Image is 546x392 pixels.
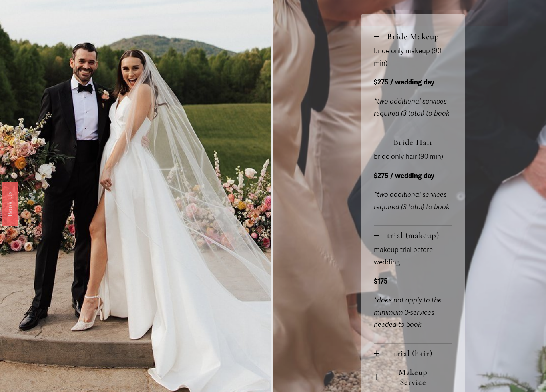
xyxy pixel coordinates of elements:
[379,348,452,358] span: trial (hair)
[374,151,452,225] div: Bride Hair
[374,172,434,180] strong: $275 / wedding day
[374,151,452,163] p: bride only hair (90 min)
[374,45,452,132] div: Bride Makeup
[379,137,452,147] span: Bride Hair
[374,45,452,70] p: bride only makeup (90 min)
[374,296,442,329] em: *does not apply to the minimum 3-services needed to book
[374,277,388,286] strong: $175
[374,362,452,391] button: Makeup Service
[374,244,452,343] div: trial (makeup)
[374,344,452,362] button: trial (hair)
[374,97,450,118] em: *two additional services required (3 total) to book
[374,226,452,244] button: trial (makeup)
[374,244,452,268] p: makeup trial before wedding
[379,32,452,42] span: Bride Makeup
[379,367,452,387] span: Makeup Service
[374,27,452,45] button: Bride Makeup
[379,230,452,240] span: trial (makeup)
[2,182,18,226] a: Book Us
[374,78,434,86] strong: $275 / wedding day
[374,132,452,151] button: Bride Hair
[374,190,450,211] em: *two additional services required (3 total) to book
